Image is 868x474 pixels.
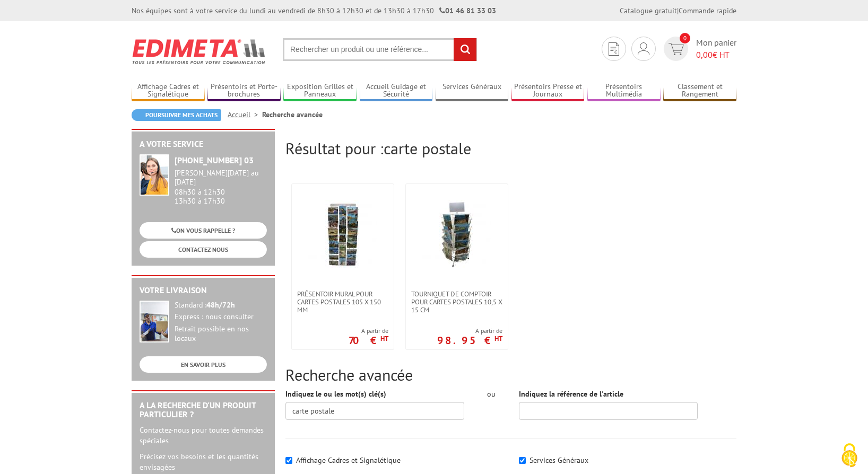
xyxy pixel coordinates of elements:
h2: A la recherche d'un produit particulier ? [140,401,267,419]
p: Contactez-nous pour toutes demandes spéciales [140,425,267,446]
div: | [620,5,736,16]
a: ON VOUS RAPPELLE ? [140,222,267,239]
strong: 48h/72h [206,300,235,310]
div: ou [480,389,503,399]
sup: HT [380,334,388,343]
div: [PERSON_NAME][DATE] au [DATE] [175,169,267,187]
a: Classement et Rangement [663,82,736,100]
span: 0,00 [696,49,713,60]
input: Rechercher un produit ou une référence... [283,38,477,61]
strong: [PHONE_NUMBER] 03 [175,155,254,165]
div: Standard : [175,301,267,310]
a: Présentoir mural pour cartes postales 105 x 150 mm [292,290,394,314]
span: Présentoir mural pour cartes postales 105 x 150 mm [297,290,388,314]
img: devis rapide [609,42,619,56]
span: A partir de [349,327,388,335]
a: Tourniquet de comptoir pour cartes postales 10,5 x 15 cm [406,290,508,314]
img: widget-service.jpg [140,154,169,196]
sup: HT [494,334,502,343]
h2: A votre service [140,139,267,149]
span: Mon panier [696,37,736,61]
span: A partir de [437,327,502,335]
li: Recherche avancée [262,109,323,120]
a: Accueil Guidage et Sécurité [360,82,433,100]
label: Affichage Cadres et Signalétique [296,455,401,465]
a: EN SAVOIR PLUS [140,356,267,373]
a: Poursuivre mes achats [132,109,221,121]
a: Accueil [228,110,262,119]
a: Services Généraux [436,82,509,100]
img: devis rapide [638,42,649,55]
p: 70 € [349,337,388,344]
p: Précisez vos besoins et les quantités envisagées [140,451,267,472]
button: Cookies (fenêtre modale) [831,438,868,474]
a: Affichage Cadres et Signalétique [132,82,205,100]
a: CONTACTEZ-NOUS [140,241,267,258]
span: carte postale [384,138,471,159]
img: widget-livraison.jpg [140,301,169,343]
img: Présentoir mural pour cartes postales 105 x 150 mm [308,200,377,269]
img: devis rapide [669,43,684,55]
a: Présentoirs Multimédia [587,82,661,100]
a: Présentoirs et Porte-brochures [207,82,281,100]
a: Catalogue gratuit [620,6,677,15]
input: Affichage Cadres et Signalétique [285,457,292,464]
h2: Recherche avancée [285,366,736,383]
div: 08h30 à 12h30 13h30 à 17h30 [175,169,267,205]
label: Indiquez le ou les mot(s) clé(s) [285,389,386,399]
h2: Résultat pour : [285,139,736,157]
span: € HT [696,49,736,61]
div: Nos équipes sont à votre service du lundi au vendredi de 8h30 à 12h30 et de 13h30 à 17h30 [132,5,496,16]
input: Services Généraux [519,457,526,464]
img: Tourniquet de comptoir pour cartes postales 10,5 x 15 cm [422,200,491,269]
p: 98.95 € [437,337,502,344]
a: devis rapide 0 Mon panier 0,00€ HT [661,37,736,61]
span: Tourniquet de comptoir pour cartes postales 10,5 x 15 cm [411,290,502,314]
label: Indiquez la référence de l'article [519,389,623,399]
label: Services Généraux [530,455,588,465]
img: Cookies (fenêtre modale) [836,442,863,469]
input: rechercher [454,38,476,61]
div: Retrait possible en nos locaux [175,324,267,344]
a: Présentoirs Presse et Journaux [511,82,585,100]
a: Commande rapide [679,6,736,15]
a: Exposition Grilles et Panneaux [283,82,357,100]
img: Edimeta [132,32,267,71]
span: 0 [680,33,690,43]
h2: Votre livraison [140,286,267,295]
strong: 01 46 81 33 03 [439,6,496,15]
div: Express : nous consulter [175,312,267,322]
